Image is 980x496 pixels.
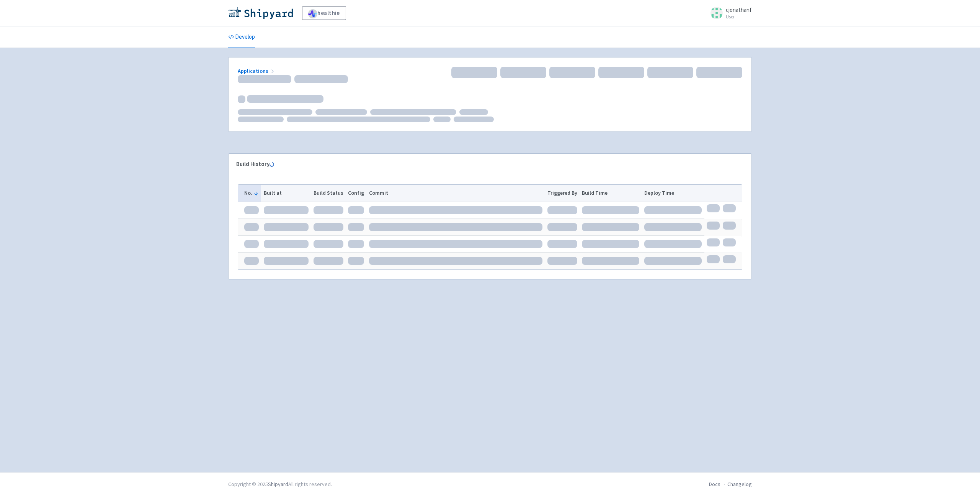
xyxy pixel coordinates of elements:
[268,481,288,488] a: Shipyard
[642,185,704,202] th: Deploy Time
[311,185,346,202] th: Build Status
[726,14,752,19] small: User
[236,160,732,169] div: Build History
[545,185,580,202] th: Triggered By
[706,7,752,19] a: cjonathanf User
[346,185,367,202] th: Config
[302,6,346,20] a: healthie
[244,189,259,197] button: No.
[727,481,752,488] a: Changelog
[367,185,545,202] th: Commit
[238,67,276,74] a: Applications
[228,7,293,19] img: Shipyard logo
[261,185,311,202] th: Built at
[228,26,255,48] a: Develop
[228,480,332,488] div: Copyright © 2025 All rights reserved.
[709,481,720,488] a: Docs
[726,6,752,13] span: cjonathanf
[580,185,642,202] th: Build Time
